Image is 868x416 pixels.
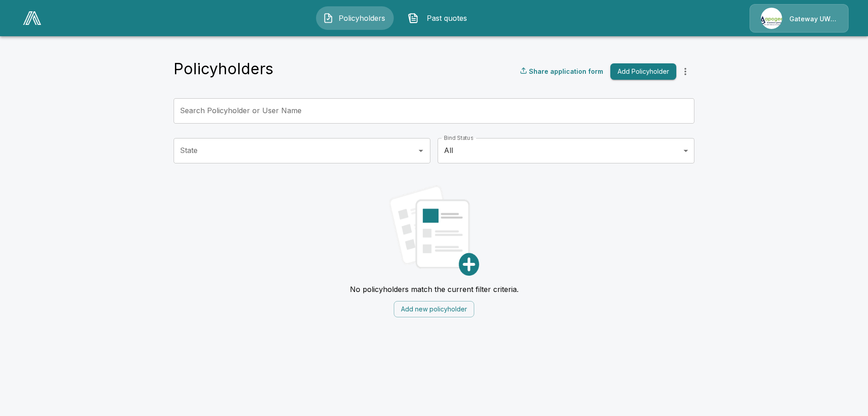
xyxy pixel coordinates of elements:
button: Add Policyholder [610,63,676,80]
button: Open [415,144,427,157]
button: Add new policyholder [394,301,474,318]
span: Policyholders [337,13,387,24]
img: Policyholders Icon [323,13,334,24]
button: Past quotes IconPast quotes [401,6,479,30]
span: Past quotes [422,13,472,24]
img: AA Logo [23,11,41,25]
div: All [438,138,694,163]
img: Past quotes Icon [408,13,419,24]
p: No policyholders match the current filter criteria. [350,285,519,294]
button: Policyholders IconPolicyholders [316,6,394,30]
a: Add Policyholder [607,63,676,80]
button: more [676,62,694,81]
h4: Policyholders [174,59,274,78]
p: Share application form [529,67,603,76]
a: Add new policyholder [394,304,474,313]
label: Bind Status [444,134,473,142]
